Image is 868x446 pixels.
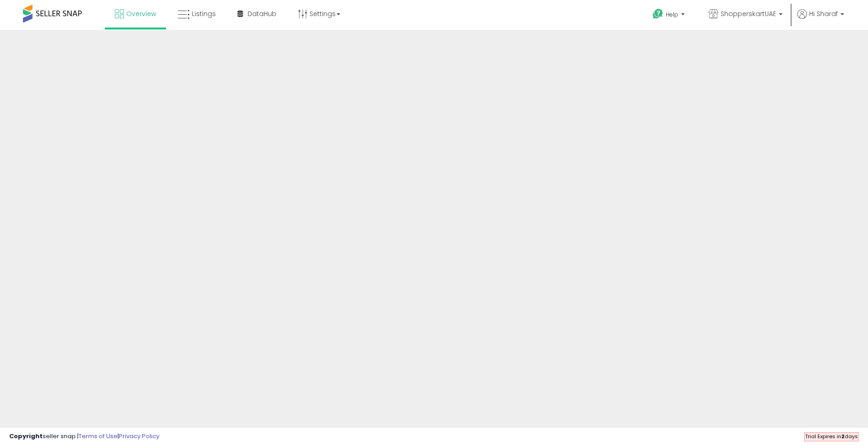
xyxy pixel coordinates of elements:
[797,9,844,30] a: Hi Sharaf
[809,9,838,18] span: Hi Sharaf
[126,9,156,18] span: Overview
[645,1,694,30] a: Help
[248,9,276,18] span: DataHub
[666,11,678,18] span: Help
[192,9,216,18] span: Listings
[721,9,776,18] span: ShopperskartUAE
[652,8,664,20] i: Get Help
